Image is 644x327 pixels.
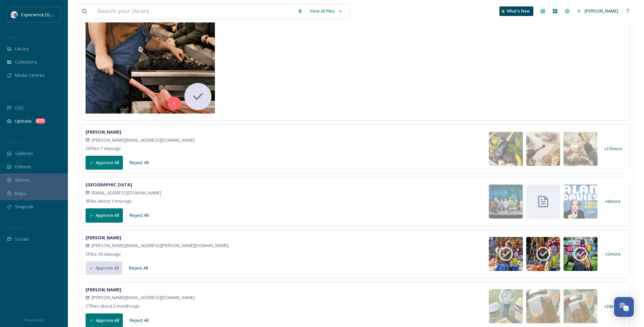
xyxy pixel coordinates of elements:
span: 5 file s - 26 days ago [86,251,121,257]
span: COLLECT [7,94,21,99]
span: 9 file s - about 1 hour ago [86,198,132,204]
a: [PERSON_NAME] [573,4,622,18]
img: e998b304-a547-4bcf-a7b9-8b904e15851c.jpg [489,185,523,219]
img: 651da82c-94ef-41df-87fc-70d09863207c.jpg [526,237,560,271]
span: Maps [15,190,26,197]
span: [EMAIL_ADDRESS][DOMAIN_NAME] [92,190,161,196]
img: 200726c5-9893-433c-b7a9-3b538b161f4d.jpg [526,289,560,323]
img: 0e23b64c-4caf-401a-931d-d085c8ed6b6a.jpg [564,237,597,271]
a: Privacy Policy [24,315,44,324]
span: SOCIALS [7,225,20,230]
button: Approve All [86,261,122,275]
span: Uploads [15,118,32,124]
strong: [PERSON_NAME] [86,235,121,241]
input: Search your library [94,4,294,19]
span: Media Centres [15,72,45,79]
img: 5513ba71-d5f2-4bd9-8b82-6a3a800ed8e1.jpg [489,237,523,271]
span: Collections [15,59,37,65]
img: WSCC%20ES%20Socials%20Icon%20-%20Secondary%20-%20Black.jpg [11,11,18,18]
span: Experience [GEOGRAPHIC_DATA] [21,11,88,18]
button: Approve All [86,208,123,222]
span: [PERSON_NAME] [585,8,618,14]
button: Reject All [126,156,152,169]
div: 873 [35,118,45,124]
img: 8cd2ba03-cdae-4865-b738-61ad6c39b312.jpg [564,132,597,166]
span: UGC [15,105,24,111]
span: Socials [15,236,29,242]
span: Stories [15,177,30,183]
strong: [PERSON_NAME] [86,129,121,135]
button: Reject All [126,261,151,275]
button: Approve All [86,156,123,170]
span: Galleries [15,150,33,157]
span: Embeds [15,163,32,170]
span: + 6 more [605,198,621,205]
img: bfe8e5c6-04c3-4859-bf4e-e23411b1ca1e.jpg [526,132,560,166]
span: [PERSON_NAME][EMAIL_ADDRESS][PERSON_NAME][DOMAIN_NAME] [92,242,228,249]
a: View all files [306,4,346,18]
img: f46182c4-e7a4-42b2-8a0a-6928e79004f6.jpg [489,132,523,166]
span: SnapLink [15,204,34,210]
img: 9d2bc70a-daf1-491d-8dc0-2b04d86b12f1.jpg [564,185,597,219]
span: Library [15,46,29,52]
span: WIDGETS [7,140,22,145]
span: MEDIA [7,35,19,40]
span: + 2 more [605,251,621,257]
strong: [PERSON_NAME] [86,287,121,293]
img: 6203509f-081f-4c47-8cf7-90749e2159fc.jpg [564,289,597,323]
span: [PERSON_NAME][EMAIL_ADDRESS][DOMAIN_NAME] [92,294,195,301]
button: Reject All [126,209,152,222]
span: Privacy Policy [24,318,44,322]
span: + 27 more [604,145,622,152]
span: 30 file s - 7 days ago [86,145,121,151]
a: What's New [499,6,533,16]
button: Open Chat [614,297,634,317]
img: 2fd37a0e-0854-4431-949b-d69093ad6543.jpg [489,289,523,323]
span: 27 file s - about 2 months ago [86,303,140,309]
span: + 24 more [604,303,622,310]
button: Reject All [126,314,152,327]
span: [PERSON_NAME][EMAIL_ADDRESS][DOMAIN_NAME] [92,137,195,143]
strong: [GEOGRAPHIC_DATA] [86,182,132,188]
